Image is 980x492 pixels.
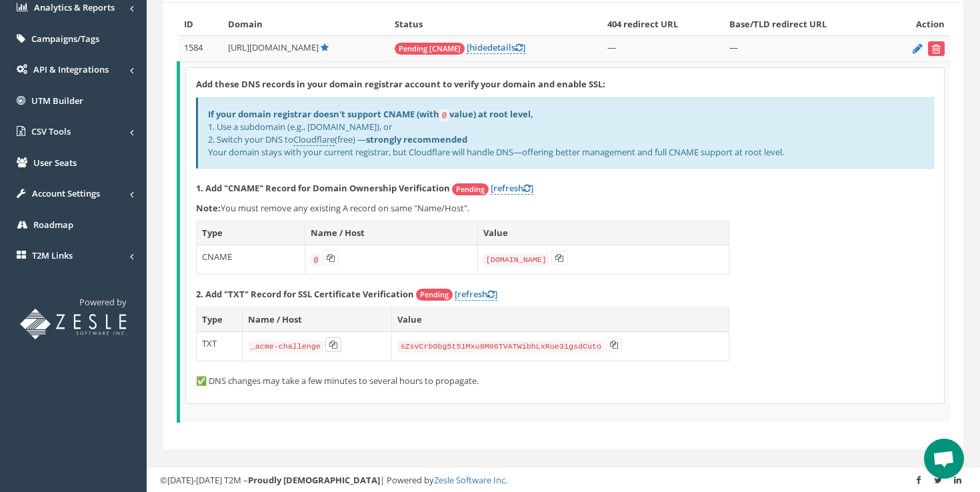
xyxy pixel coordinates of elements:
[33,157,77,169] span: User Seats
[416,289,453,301] span: Pending
[724,36,886,62] td: —
[248,341,323,353] code: _acme-challenge
[196,182,450,194] strong: 1. Add "CNAME" Record for Domain Ownership Verification
[311,254,321,266] code: @
[33,219,73,231] span: Roadmap
[197,221,305,245] th: Type
[223,13,390,36] th: Domain
[491,182,533,195] a: [refresh]
[208,108,533,120] b: If your domain registrar doesn't support CNAME (with value) at root level,
[305,221,477,245] th: Name / Host
[602,13,724,36] th: 404 redirect URL
[886,13,950,36] th: Action
[469,41,487,53] span: hide
[196,375,934,387] p: ✅ DNS changes may take a few minutes to several hours to propagate.
[455,288,497,301] a: [refresh]
[31,125,71,137] span: CSV Tools
[196,202,221,214] b: Note:
[293,133,335,146] a: Cloudflare
[197,331,243,361] td: TXT
[395,43,465,55] span: Pending [CNAME]
[197,308,243,332] th: Type
[392,308,729,332] th: Value
[34,1,115,13] span: Analytics & Reports
[477,221,729,245] th: Value
[31,33,99,45] span: Campaigns/Tags
[248,474,380,486] strong: Proudly [DEMOGRAPHIC_DATA]
[33,63,109,75] span: API & Integrations
[467,41,525,54] a: [hidedetails]
[79,296,127,308] span: Powered by
[196,288,414,300] strong: 2. Add "TXT" Record for SSL Certificate Verification
[483,254,549,266] code: [DOMAIN_NAME]
[31,95,83,107] span: UTM Builder
[602,36,724,62] td: —
[196,97,934,169] div: 1. Use a subdomain (e.g., [DOMAIN_NAME]), or 2. Switch your DNS to (free) — Your domain stays wit...
[197,245,305,274] td: CNAME
[196,202,934,215] p: You must remove any existing A record on same "Name/Host".
[434,474,507,486] a: Zesle Software Inc.
[179,36,223,62] td: 1584
[724,13,886,36] th: Base/TLD redirect URL
[20,309,127,339] img: T2M URL Shortener powered by Zesle Software Inc.
[366,133,467,145] b: strongly recommended
[321,41,329,53] a: Default
[196,78,605,90] strong: Add these DNS records in your domain registrar account to verify your domain and enable SSL:
[160,474,967,487] div: ©[DATE]-[DATE] T2M – | Powered by
[179,13,223,36] th: ID
[32,187,100,199] span: Account Settings
[439,109,449,121] code: @
[389,13,601,36] th: Status
[228,41,319,53] span: [URL][DOMAIN_NAME]
[242,308,392,332] th: Name / Host
[32,249,73,261] span: T2M Links
[924,439,964,479] a: Open chat
[397,341,604,353] code: sZsvCrbObg5t51Mxu8M06TVATWibhLxRue31gsdCuto
[452,183,489,195] span: Pending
